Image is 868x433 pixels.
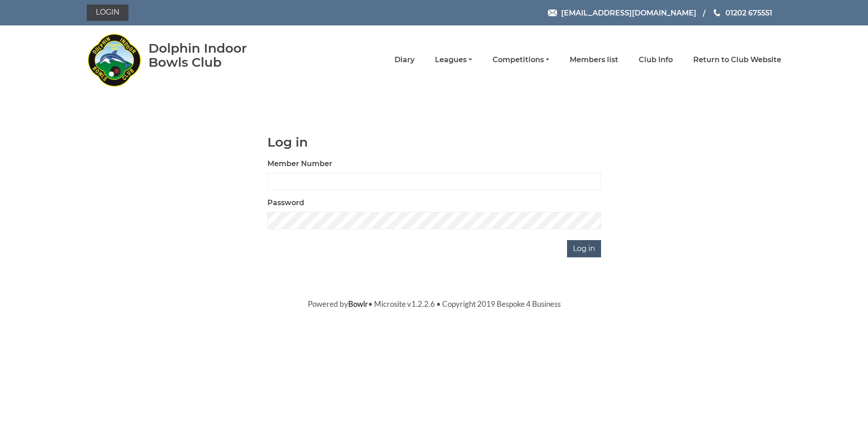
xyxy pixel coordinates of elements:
[348,299,368,309] a: Bowlr
[570,55,618,65] a: Members list
[639,55,673,65] a: Club Info
[548,10,557,16] img: Email
[548,7,696,19] a: Email [EMAIL_ADDRESS][DOMAIN_NAME]
[308,299,561,309] span: Powered by • Microsite v1.2.2.6 • Copyright 2019 Bespoke 4 Business
[267,197,304,208] label: Password
[725,8,772,17] span: 01202 675551
[148,41,276,69] div: Dolphin Indoor Bowls Club
[714,9,720,16] img: Phone us
[493,55,549,65] a: Competitions
[435,55,472,65] a: Leagues
[87,5,128,21] a: Login
[395,55,414,65] a: Diary
[567,240,601,257] input: Log in
[267,158,332,169] label: Member Number
[693,55,781,65] a: Return to Club Website
[561,8,696,17] span: [EMAIL_ADDRESS][DOMAIN_NAME]
[87,28,141,92] img: Dolphin Indoor Bowls Club
[267,135,601,149] h1: Log in
[712,7,772,19] a: Phone us 01202 675551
